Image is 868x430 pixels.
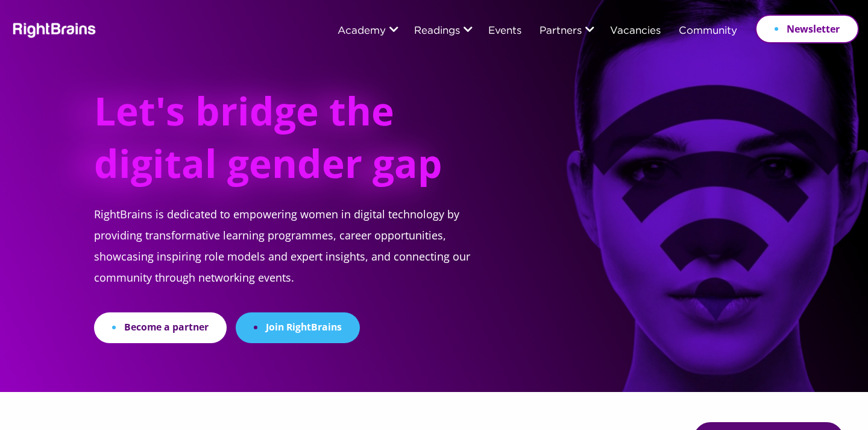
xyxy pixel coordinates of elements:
[94,204,499,312] p: RightBrains is dedicated to empowering women in digital technology by providing transformative le...
[414,26,460,37] a: Readings
[539,26,582,37] a: Partners
[338,26,386,37] a: Academy
[94,84,455,204] h1: Let's bridge the digital gender gap
[9,21,96,38] img: Rightbrains
[679,26,737,37] a: Community
[488,26,521,37] a: Events
[610,26,661,37] a: Vacancies
[94,312,227,343] a: Become a partner
[236,312,360,343] a: Join RightBrains
[755,14,859,43] a: Newsletter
